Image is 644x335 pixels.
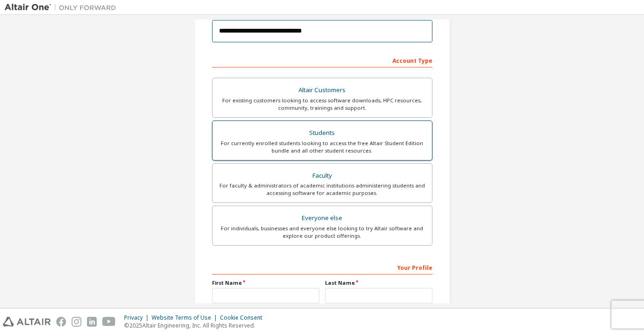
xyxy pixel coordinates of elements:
[152,314,220,322] div: Website Terms of Use
[218,225,426,240] div: For individuals, businesses and everyone else looking to try Altair software and explore our prod...
[218,212,426,225] div: Everyone else
[87,317,97,327] img: linkedin.svg
[212,279,319,287] label: First Name
[220,314,268,322] div: Cookie Consent
[124,314,152,322] div: Privacy
[5,3,121,12] img: Altair One
[218,127,426,140] div: Students
[218,140,426,154] div: For currently enrolled students looking to access the free Altair Student Edition bundle and all ...
[102,317,116,327] img: youtube.svg
[56,317,66,327] img: facebook.svg
[3,317,51,327] img: altair_logo.svg
[218,84,426,97] div: Altair Customers
[124,322,268,329] p: © 2025 Altair Engineering, Inc. All Rights Reserved.
[212,260,432,275] div: Your Profile
[72,317,81,327] img: instagram.svg
[218,169,426,182] div: Faculty
[218,182,426,197] div: For faculty & administrators of academic institutions administering students and accessing softwa...
[212,53,432,67] div: Account Type
[218,97,426,112] div: For existing customers looking to access software downloads, HPC resources, community, trainings ...
[325,279,432,287] label: Last Name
